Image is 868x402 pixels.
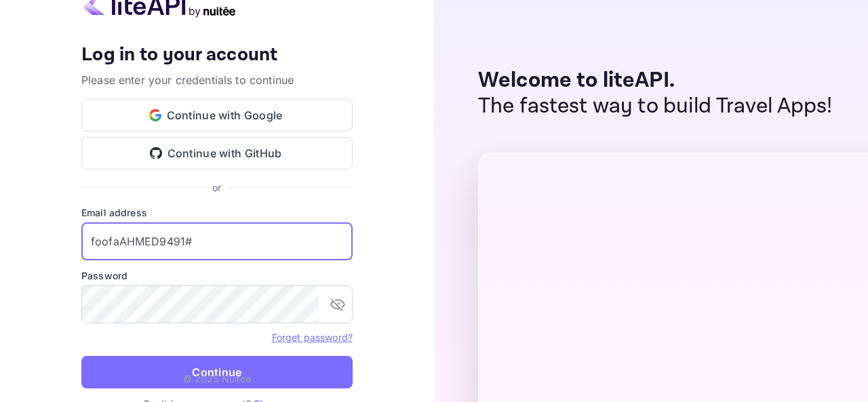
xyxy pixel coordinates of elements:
[81,268,353,283] label: Password
[478,94,833,119] p: The fastest way to build Travel Apps!
[81,222,353,260] input: Enter your email address
[183,371,252,386] p: © 2025 Nuitee
[212,180,221,195] p: or
[81,99,353,132] button: Continue with Google
[478,68,833,94] p: Welcome to liteAPI.
[81,137,353,169] button: Continue with GitHub
[81,43,353,67] h4: Log in to your account
[272,330,353,344] a: Forget password?
[81,72,353,88] p: Please enter your credentials to continue
[272,331,353,343] a: Forget password?
[324,291,351,318] button: toggle password visibility
[81,356,353,388] button: Continue
[81,205,353,220] label: Email address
